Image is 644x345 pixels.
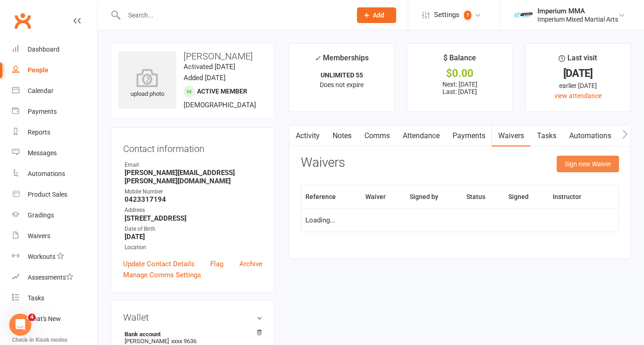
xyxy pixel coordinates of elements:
[462,185,504,209] th: Status
[184,101,256,109] span: [DEMOGRAPHIC_DATA]
[125,243,262,252] div: Location
[125,331,258,338] strong: Bank account
[361,185,405,209] th: Waiver
[12,101,97,122] a: Payments
[373,12,385,19] span: Add
[12,226,97,246] a: Waivers
[537,15,618,23] div: Imperium Mixed Martial Arts
[123,312,262,322] h3: Wallet
[28,211,54,219] div: Gradings
[434,5,459,25] span: Settings
[559,52,597,69] div: Last visit
[184,74,226,82] time: Added [DATE]
[121,9,345,22] input: Search...
[315,52,369,69] div: Memberships
[555,92,602,99] a: view attendance
[514,6,533,24] img: thumb_image1639376871.png
[12,184,97,205] a: Product Sales
[125,195,262,204] strong: 0423317194
[326,125,358,146] a: Notes
[28,170,65,177] div: Automations
[321,71,363,79] strong: UNLIMITED 55
[443,52,476,69] div: $ Balance
[464,11,471,20] span: 7
[12,309,97,329] a: What's New
[28,314,36,321] span: 4
[12,164,97,184] a: Automations
[28,315,61,322] div: What's New
[416,81,504,95] p: Next: [DATE] Last: [DATE]
[289,125,326,146] a: Activity
[405,185,463,209] th: Signed by
[12,267,97,288] a: Assessments
[357,7,396,23] button: Add
[12,39,97,60] a: Dashboard
[119,51,267,61] h3: [PERSON_NAME]
[125,233,262,241] strong: [DATE]
[28,108,57,115] div: Payments
[28,274,73,281] div: Assessments
[28,87,54,94] div: Calendar
[12,143,97,164] a: Messages
[301,209,619,232] td: Loading...
[537,7,618,15] div: Imperium MMA
[534,81,622,91] div: earlier [DATE]
[549,185,606,209] th: Instructor
[171,338,197,345] span: xxxx 9636
[125,187,262,196] div: Mobile Number
[320,81,364,88] span: Does not expire
[12,205,97,226] a: Gradings
[315,54,321,63] i: ✓
[416,69,504,78] div: $0.00
[28,253,55,260] div: Workouts
[28,66,48,74] div: People
[11,9,34,32] a: Clubworx
[125,214,262,222] strong: [STREET_ADDRESS]
[197,88,247,95] span: Active member
[123,269,201,281] a: Manage Comms Settings
[396,125,446,146] a: Attendance
[211,258,224,269] a: Flag
[125,169,262,185] strong: [PERSON_NAME][EMAIL_ADDRESS][PERSON_NAME][DOMAIN_NAME]
[184,63,235,71] time: Activated [DATE]
[534,69,622,78] div: [DATE]
[28,294,44,302] div: Tasks
[301,185,361,209] th: Reference
[239,258,262,269] a: Archive
[28,129,50,136] div: Reports
[563,125,618,146] a: Automations
[123,140,262,154] h3: Contact information
[358,125,396,146] a: Comms
[28,149,57,157] div: Messages
[123,258,195,269] a: Update Contact Details
[492,125,531,146] a: Waivers
[505,185,549,209] th: Signed
[12,288,97,309] a: Tasks
[119,69,176,99] div: upload photo
[125,225,262,234] div: Date of Birth
[12,122,97,143] a: Reports
[12,246,97,267] a: Workouts
[28,191,67,198] div: Product Sales
[301,156,345,170] h3: Waivers
[28,232,50,240] div: Waivers
[125,161,262,170] div: Email
[125,206,262,215] div: Address
[28,46,60,53] div: Dashboard
[557,156,619,172] button: Sign new Waiver
[9,314,31,336] iframe: Intercom live chat
[12,60,97,81] a: People
[12,81,97,101] a: Calendar
[531,125,563,146] a: Tasks
[446,125,492,146] a: Payments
